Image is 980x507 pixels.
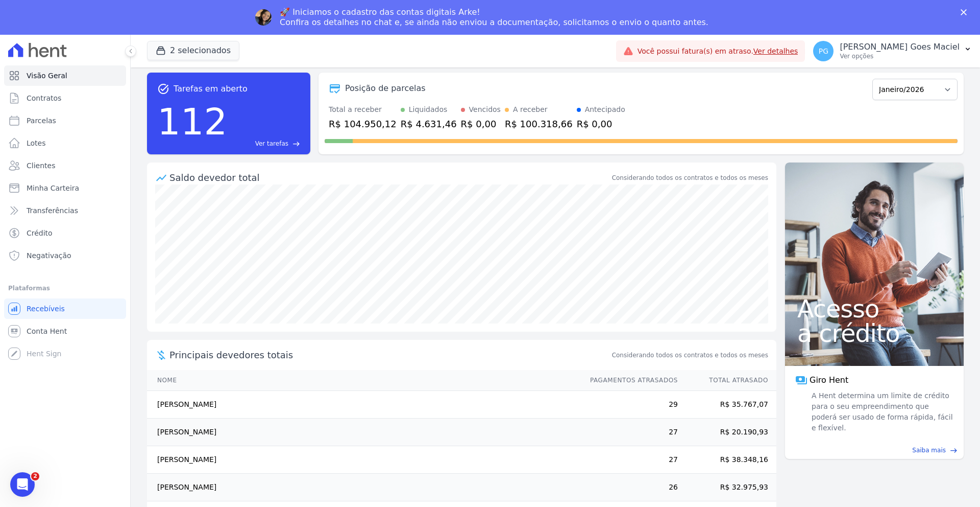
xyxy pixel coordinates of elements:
a: Negativação [4,245,126,266]
a: Parcelas [4,110,126,131]
td: R$ 35.767,07 [678,391,776,419]
div: 112 [157,95,227,148]
a: Clientes [4,155,126,176]
iframe: Intercom live chat [10,472,35,497]
span: east [950,447,958,454]
td: R$ 32.975,93 [678,474,776,501]
div: R$ 0,00 [461,117,501,131]
div: Liquidados [409,104,448,115]
p: [PERSON_NAME] Goes Maciel [840,42,960,52]
div: Total a receber [329,104,397,115]
a: Crédito [4,223,126,243]
th: Pagamentos Atrasados [580,370,678,391]
span: Acesso [797,296,951,321]
div: A receber [513,104,548,115]
td: 26 [580,474,678,501]
div: 🚀 Iniciamos o cadastro das contas digitais Arke! Confira os detalhes no chat e, se ainda não envi... [280,7,708,28]
td: R$ 20.190,93 [678,419,776,446]
div: Fechar [961,9,971,15]
span: task_alt [157,83,169,95]
td: [PERSON_NAME] [147,391,580,419]
div: R$ 100.318,66 [505,117,573,131]
button: 2 selecionados [147,41,239,60]
th: Nome [147,370,580,391]
div: R$ 4.631,46 [401,117,457,131]
span: east [292,140,300,148]
span: Transferências [27,205,78,216]
div: Vencidos [469,104,501,115]
th: Total Atrasado [678,370,776,391]
span: Conta Hent [27,326,67,336]
div: R$ 0,00 [577,117,625,131]
td: 29 [580,391,678,419]
div: Antecipado [585,104,625,115]
td: [PERSON_NAME] [147,446,580,474]
button: PG [PERSON_NAME] Goes Maciel Ver opções [805,37,980,65]
span: Ver tarefas [255,139,288,148]
span: Tarefas em aberto [174,83,248,95]
span: Saiba mais [912,446,946,455]
a: Conta Hent [4,321,126,341]
div: Saldo devedor total [169,171,610,185]
a: Saiba mais east [791,446,958,455]
a: Visão Geral [4,65,126,86]
img: Profile image for Adriane [255,9,272,26]
a: Recebíveis [4,298,126,319]
div: Plataformas [8,282,122,294]
span: A Hent determina um limite de crédito para o seu empreendimento que poderá ser usado de forma ráp... [810,390,953,433]
a: Lotes [4,133,126,153]
span: Contratos [27,93,61,103]
div: R$ 104.950,12 [329,117,397,131]
a: Contratos [4,88,126,108]
span: Minha Carteira [27,183,79,193]
span: Parcelas [27,116,56,126]
td: 27 [580,446,678,474]
span: Giro Hent [810,374,848,386]
a: Ver detalhes [753,47,798,55]
span: Considerando todos os contratos e todos os meses [612,351,768,360]
p: Ver opções [840,52,960,60]
a: Ver tarefas east [231,139,300,148]
td: [PERSON_NAME] [147,474,580,501]
a: Transferências [4,200,126,221]
span: Você possui fatura(s) em atraso. [638,46,798,57]
span: Crédito [27,228,53,238]
div: Posição de parcelas [345,82,426,95]
div: Considerando todos os contratos e todos os meses [612,173,768,182]
span: a crédito [797,321,951,345]
td: R$ 38.348,16 [678,446,776,474]
span: PG [819,48,828,55]
span: Lotes [27,138,46,148]
td: 27 [580,419,678,446]
span: Clientes [27,160,55,171]
span: Visão Geral [27,71,67,81]
span: Principais devedores totais [169,348,610,362]
span: Negativação [27,250,71,261]
a: Minha Carteira [4,178,126,198]
span: Recebíveis [27,304,65,314]
td: [PERSON_NAME] [147,419,580,446]
span: 2 [31,472,39,480]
